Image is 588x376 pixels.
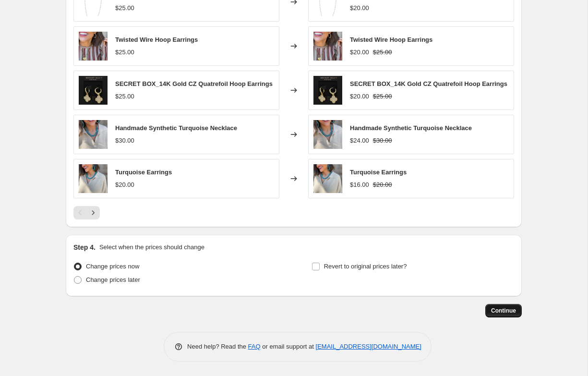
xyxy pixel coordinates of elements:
[86,276,140,283] span: Change prices later
[86,263,139,270] span: Change prices now
[350,180,369,190] div: $16.00
[350,169,407,176] span: Turquoise Earrings
[350,48,369,57] div: $20.00
[115,3,134,13] div: $25.00
[115,80,273,87] span: SECRET BOX_14K Gold CZ Quatrefoil Hoop Earrings
[313,164,342,193] img: IMG_7286_b4f995a8-fbf2-40d1-b65f-2ef3776c3fb4_80x.jpg
[115,124,237,132] span: Handmade Synthetic Turquoise Necklace
[187,343,248,350] span: Need help? Read the
[350,36,432,43] span: Twisted Wire Hoop Earrings
[86,206,100,219] button: Next
[79,164,108,193] img: IMG_7286_b4f995a8-fbf2-40d1-b65f-2ef3776c3fb4_80x.jpg
[324,263,407,270] span: Revert to original prices later?
[99,243,204,252] p: Select when the prices should change
[373,48,392,57] strike: $25.00
[79,120,108,149] img: IMG_7288_40c17f7d-eaaf-4bf8-af28-f0e1c815b4fd_80x.jpg
[350,80,507,87] span: SECRET BOX_14K Gold CZ Quatrefoil Hoop Earrings
[115,169,172,176] span: Turquoise Earrings
[373,136,392,146] strike: $30.00
[313,76,342,105] img: 23024077_3b4c059b-a797-4209-89af-ed72419b5adc_80x.jpg
[79,76,108,105] img: 23024077_3b4c059b-a797-4209-89af-ed72419b5adc_80x.jpg
[316,343,421,350] a: [EMAIL_ADDRESS][DOMAIN_NAME]
[485,304,522,317] button: Continue
[115,136,134,146] div: $30.00
[373,180,392,190] strike: $20.00
[350,124,472,132] span: Handmade Synthetic Turquoise Necklace
[73,206,100,219] nav: Pagination
[313,32,342,61] img: IMG_7408_b1384603-da1c-4b58-ad14-9282e38a1917_80x.jpg
[261,343,316,350] span: or email support at
[73,243,96,252] h2: Step 4.
[115,48,134,57] div: $25.00
[313,120,342,149] img: IMG_7288_40c17f7d-eaaf-4bf8-af28-f0e1c815b4fd_80x.jpg
[491,307,516,315] span: Continue
[350,92,369,101] div: $20.00
[79,32,108,61] img: IMG_7408_b1384603-da1c-4b58-ad14-9282e38a1917_80x.jpg
[115,92,134,101] div: $25.00
[350,3,369,13] div: $20.00
[350,136,369,146] div: $24.00
[115,36,198,43] span: Twisted Wire Hoop Earrings
[248,343,261,350] a: FAQ
[373,92,392,101] strike: $25.00
[115,180,134,190] div: $20.00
